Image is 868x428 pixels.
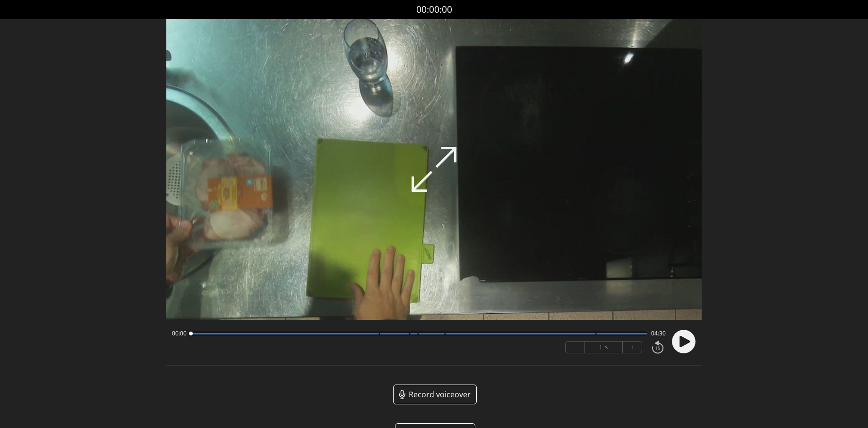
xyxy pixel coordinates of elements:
[409,389,471,400] span: Record voiceover
[585,342,623,353] div: 1 ×
[623,342,642,353] button: +
[393,385,477,404] a: Record voiceover
[172,330,187,337] span: 00:00
[651,330,666,337] span: 04:30
[566,342,585,353] button: −
[416,3,452,17] a: 00:00:00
